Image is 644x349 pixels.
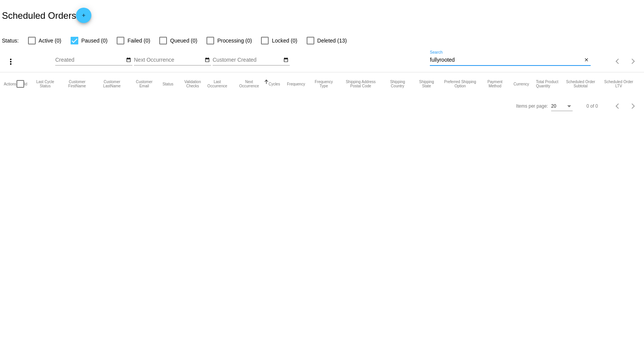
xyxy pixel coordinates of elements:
button: Change sorting for Cycles [269,82,280,86]
button: Change sorting for Subtotal [564,80,597,88]
button: Next page [626,54,641,69]
span: Paused (0) [81,36,107,45]
mat-icon: add [79,13,88,22]
button: Change sorting for PaymentMethod.Type [483,80,507,88]
button: Change sorting for Frequency [287,82,305,86]
input: Search [430,57,582,63]
mat-icon: date_range [126,57,131,63]
input: Created [55,57,124,63]
span: 20 [551,103,556,109]
h2: Scheduled Orders [2,8,91,23]
button: Next page [626,98,641,114]
mat-icon: more_vert [6,57,15,66]
button: Change sorting for PreferredShippingOption [444,80,477,88]
button: Change sorting for LastProcessingCycleId [34,80,56,88]
span: Queued (0) [170,36,197,45]
mat-header-cell: Total Product Quantity [536,72,564,95]
input: Customer Created [213,57,282,63]
button: Change sorting for CustomerEmail [133,80,156,88]
span: Locked (0) [272,36,297,45]
button: Change sorting for Status [162,82,173,86]
button: Change sorting for Id [24,82,27,86]
span: Processing (0) [217,36,252,45]
button: Clear [583,56,591,64]
button: Change sorting for CustomerFirstName [63,80,91,88]
mat-icon: date_range [205,57,210,63]
button: Change sorting for NextOccurrenceUtc [236,80,261,88]
mat-select: Items per page: [551,104,573,109]
mat-header-cell: Actions [4,72,17,95]
button: Change sorting for ShippingState [416,80,437,88]
span: Failed (0) [127,36,150,45]
mat-header-cell: Validation Checks [180,72,205,95]
button: Previous page [610,54,626,69]
button: Previous page [610,98,626,114]
span: Active (0) [39,36,61,45]
button: Change sorting for LastOccurrenceUtc [205,80,230,88]
button: Change sorting for ShippingCountry [386,80,409,88]
button: Change sorting for LifetimeValue [604,80,633,88]
input: Next Occurrence [134,57,203,63]
mat-icon: date_range [283,57,289,63]
div: Items per page: [516,103,548,109]
button: Change sorting for CurrencyIso [514,82,529,86]
button: Change sorting for CustomerLastName [98,80,125,88]
mat-icon: close [584,57,589,63]
button: Change sorting for FrequencyType [312,80,335,88]
span: Deleted (13) [317,36,347,45]
div: 0 of 0 [586,103,598,109]
span: Status: [2,38,19,44]
button: Change sorting for ShippingPostcode [342,80,379,88]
